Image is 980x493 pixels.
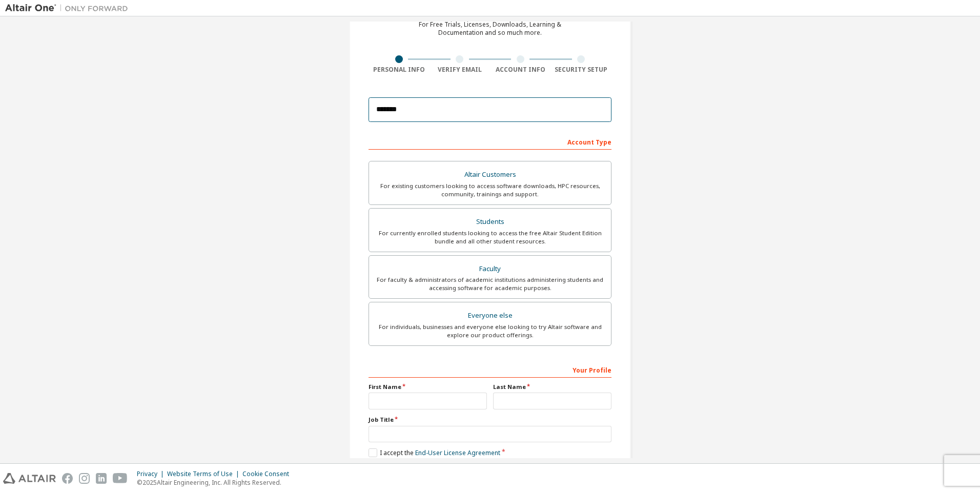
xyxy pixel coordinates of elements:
[137,470,167,478] div: Privacy
[375,262,605,276] div: Faculty
[369,66,430,74] div: Personal Info
[369,383,487,391] label: First Name
[113,473,128,484] img: youtube.svg
[430,66,491,74] div: Verify Email
[419,20,561,37] div: For Free Trials, Licenses, Downloads, Learning & Documentation and so much more.
[3,473,56,484] img: altair_logo.svg
[375,309,605,323] div: Everyone else
[167,470,242,478] div: Website Terms of Use
[493,383,611,391] label: Last Name
[242,470,295,478] div: Cookie Consent
[415,448,500,457] a: End-User License Agreement
[96,473,107,484] img: linkedin.svg
[369,416,611,424] label: Job Title
[5,3,133,13] img: Altair One
[369,448,500,457] label: I accept the
[375,215,605,229] div: Students
[375,276,605,292] div: For faculty & administrators of academic institutions administering students and accessing softwa...
[375,323,605,339] div: For individuals, businesses and everyone else looking to try Altair software and explore our prod...
[375,229,605,245] div: For currently enrolled students looking to access the free Altair Student Edition bundle and all ...
[137,478,295,487] p: © 2025 Altair Engineering, Inc. All Rights Reserved.
[79,473,90,484] img: instagram.svg
[369,361,611,378] div: Your Profile
[551,66,612,74] div: Security Setup
[369,133,611,150] div: Account Type
[490,66,551,74] div: Account Info
[375,168,605,182] div: Altair Customers
[375,182,605,198] div: For existing customers looking to access software downloads, HPC resources, community, trainings ...
[62,473,73,484] img: facebook.svg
